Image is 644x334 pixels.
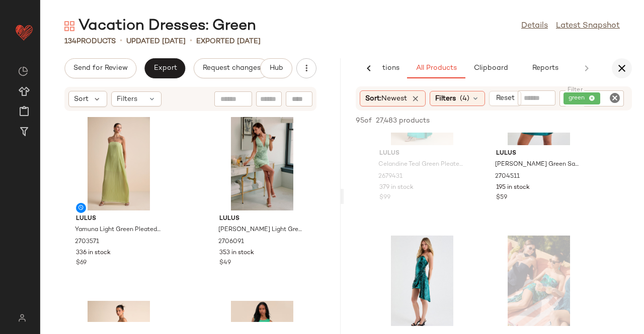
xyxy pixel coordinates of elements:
[64,21,74,31] img: svg%3e
[218,238,244,247] span: 2706091
[64,58,136,78] button: Send for Review
[496,183,530,192] span: 195 in stock
[416,64,457,72] span: All Products
[496,149,582,158] span: Lulus
[495,172,520,181] span: 2704511
[190,35,192,47] span: •
[269,64,283,72] span: Hub
[218,226,304,235] span: [PERSON_NAME] Light Green Floral Mesh Ruched Mini Dress
[376,116,430,126] span: 27,483 products
[219,249,254,258] span: 353 in stock
[76,259,87,268] span: $69
[219,214,305,224] span: Lulus
[435,93,456,104] span: Filters
[153,64,177,72] span: Export
[260,58,292,78] button: Hub
[488,236,590,329] img: 12992221_2706791.jpg
[365,93,407,104] span: Sort:
[64,36,116,47] div: Products
[379,193,390,202] span: $99
[68,117,170,210] img: 2703571_01_hero_2025-08-15.jpg
[609,92,621,104] i: Clear Filter
[556,20,620,32] a: Latest Snapshot
[144,58,185,78] button: Export
[196,36,261,47] p: Exported [DATE]
[74,94,89,104] span: Sort
[202,64,261,72] span: Request changes
[18,66,28,76] img: svg%3e
[473,64,508,72] span: Clipboard
[219,259,231,268] span: $49
[126,36,186,47] p: updated [DATE]
[64,16,256,36] div: Vacation Dresses: Green
[531,64,558,72] span: Reports
[76,214,162,224] span: Lulus
[12,314,32,322] img: svg%3e
[64,38,76,45] span: 134
[495,160,581,169] span: [PERSON_NAME] Green Satin Pleated Strapless Mini Dress
[379,149,465,158] span: Lulus
[378,160,464,169] span: Celandine Teal Green Pleated Strapless Swing Maxi Dress
[371,236,473,329] img: 13017321_2705251.jpg
[120,35,122,47] span: •
[489,91,521,106] button: Reset
[378,172,403,181] span: 2679431
[14,22,34,42] img: heart_red.DM2ytmEG.svg
[460,93,469,104] span: (4)
[495,94,514,102] span: Reset
[75,238,99,247] span: 2703571
[73,64,128,72] span: Send for Review
[496,193,507,202] span: $59
[76,249,111,258] span: 336 in stock
[117,94,137,104] span: Filters
[381,95,407,102] span: Newest
[75,226,160,235] span: Yamuna Light Green Pleated Strapless Maxi Dress
[569,94,589,103] span: green
[194,58,269,78] button: Request changes
[521,20,548,32] a: Details
[379,183,414,192] span: 379 in stock
[356,116,372,126] span: 95 of
[211,117,313,210] img: 12992861_2706091.jpg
